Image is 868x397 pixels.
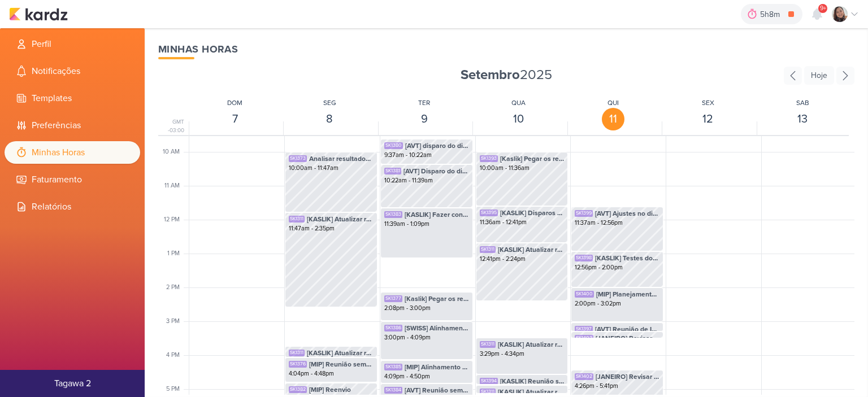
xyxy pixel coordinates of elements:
div: 11 AM [164,181,186,191]
div: SK1382 [289,386,307,393]
li: Notificações [5,60,140,82]
span: [AVT] Ajustes no disparo do Éden [595,208,659,219]
span: [KASLIK] Atualizar relatório de leads que o [PERSON_NAME] pediu [307,214,374,224]
div: SK1381 [384,168,401,174]
div: Minhas Horas [158,42,854,57]
div: SK1376 [289,361,307,368]
div: 5h8m [760,8,783,20]
div: SK1380 [384,142,403,149]
div: SEX [702,98,714,108]
div: TER [418,98,430,108]
div: SK1386 [384,325,402,331]
div: 12:56pm - 2:00pm [575,263,659,272]
div: 3:29pm - 4:34pm [480,350,565,359]
div: SK1399 [575,210,593,217]
div: 11 [602,108,624,130]
div: SK1384 [384,387,402,394]
div: 11:39am - 1:09pm [384,220,469,229]
span: 9+ [820,4,826,13]
div: SAB [796,98,809,108]
span: [MIP] Alinhamento de Social - 16:00 as 17:00hs. [405,362,469,372]
div: 4 PM [166,351,186,360]
div: SK1402 [575,373,593,380]
span: [KASLIK] Reunião semanal [500,376,565,386]
strong: Setembro [461,67,520,83]
div: 2:08pm - 3:00pm [384,304,469,313]
div: SEG [323,98,336,108]
div: 4:09pm - 4:50pm [384,372,469,381]
div: QUA [511,98,526,108]
div: SK1383 [384,211,402,218]
div: SK1402 [575,335,593,342]
span: [AVT] Reunião semanal - 17 as 18hs [405,385,469,395]
span: [SWISS] Alinhamento régua de comunicação [GEOGRAPHIC_DATA] e TAGAWA [405,323,469,333]
div: 9 [413,108,436,130]
div: 2 PM [166,283,186,293]
div: 10 [507,108,530,130]
li: Minhas Horas [5,141,140,164]
div: SK1393 [480,155,498,162]
span: [KASLIK] Atualizar relatório de leads que o [PERSON_NAME] pediu [498,245,565,255]
span: [AVT] disparo do dia 11/09 Éden [405,141,469,151]
div: 3 PM [166,317,186,326]
span: Analisar resultados dos disparos dos clientes [309,154,374,164]
div: SK1398 [575,255,593,261]
div: Hoje [804,66,834,85]
div: 3:00pm - 4:09pm [384,333,469,342]
div: 10 AM [163,147,186,157]
li: Templates [5,87,140,110]
span: [JANEIRO] Revisar os conteudos de Carbon e liberar para aprovação do cliente [596,372,659,382]
div: 10:22am - 11:39am [384,176,469,185]
img: kardz.app [9,7,68,21]
div: 10:00am - 11:47am [289,164,374,173]
div: 2:00pm - 3:02pm [575,299,659,308]
div: 5 PM [166,385,186,394]
div: 1 PM [167,249,186,259]
div: SK1394 [480,378,498,385]
img: Sharlene Khoury [832,6,848,22]
div: SK1311 [289,350,305,356]
span: [AVT] Disparo do dia 12/09 - Éden [403,166,469,176]
li: Relatórios [5,195,140,218]
span: [KASLIK] Disparos Kaslik [500,208,565,218]
div: 12 [697,108,719,130]
li: Faturamento [5,168,140,191]
div: SK1373 [289,155,307,162]
div: SK1397 [575,326,593,333]
div: GMT -03:00 [158,118,186,135]
span: [KASLIK] Atualizar relatório de leads que o [PERSON_NAME] pediu [498,339,565,350]
span: 2025 [461,66,552,84]
span: [AVT] Reunião de Inbound e social [595,324,659,334]
div: 11:37am - 12:56pm [575,219,659,228]
span: [KASLIK] Atualizar relatório de leads que o [PERSON_NAME] pediu [498,387,565,397]
div: 8 [318,108,341,130]
div: SK1311 [480,246,496,253]
div: 10:00am - 11:36am [480,164,565,173]
span: [MIP] Reenvio [309,385,351,395]
span: [Kaslik] Pegar os resultados dos disparo e atualizar planilha [405,294,469,304]
li: Preferências [5,114,140,137]
div: SK1311 [289,216,305,223]
span: [KASLIK] Atualizar relatório de leads que o [PERSON_NAME] pediu [307,348,374,358]
div: 9:37am - 10:22am [384,151,469,160]
div: 11:36am - 12:41pm [480,218,565,227]
div: 4:04pm - 4:48pm [289,369,374,378]
div: DOM [227,98,242,108]
span: [JANEIRO] Revisar os conteudos de Carbon e liberar para aprovação do cliente [596,333,659,343]
div: SK1311 [480,341,496,348]
div: 11:47am - 2:35pm [289,224,374,233]
div: SK1377 [384,295,402,302]
span: [KASLIK] Fazer conteúdos de Kaslik [405,210,469,220]
div: 12 PM [164,215,186,225]
div: 13 [791,108,814,130]
div: SK1311 [480,389,496,395]
div: 7 [224,108,246,130]
span: [Kaslik] Pegar os resultados dos disparo e atualizar planilha [500,154,565,164]
div: SK1385 [384,364,402,370]
span: [MIP] Planejamento Terras De Minas [596,289,659,299]
div: 12:41pm - 2:24pm [480,255,565,264]
div: 4:26pm - 5:41pm [575,382,659,391]
div: QUI [607,98,619,108]
div: SK1395 [480,210,498,216]
span: [KASLIK] Testes do disparo de kaslik [595,253,659,263]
